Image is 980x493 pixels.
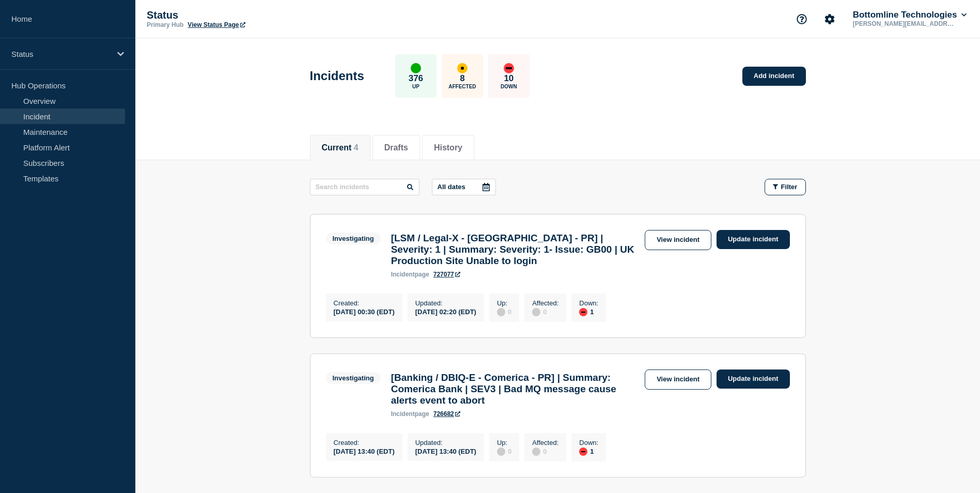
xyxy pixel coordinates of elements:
[532,439,558,446] p: Affected :
[415,307,476,316] div: [DATE] 02:20 (EDT)
[532,446,558,456] div: 0
[717,230,790,249] a: Update incident
[434,143,462,152] button: History
[532,308,540,316] div: disabled
[334,307,395,316] div: [DATE] 00:30 (EDT)
[415,439,476,446] p: Updated :
[415,446,476,455] div: [DATE] 13:40 (EDT)
[334,446,395,455] div: [DATE] 13:40 (EDT)
[579,439,598,446] p: Down :
[457,63,468,73] div: affected
[645,230,711,250] a: View incident
[409,73,423,84] p: 376
[645,369,711,390] a: View incident
[334,299,395,307] p: Created :
[765,179,806,195] button: Filter
[532,299,558,307] p: Affected :
[504,63,514,73] div: down
[851,10,969,20] button: Bottomline Technologies
[391,233,640,267] h3: [LSM / Legal-X - [GEOGRAPHIC_DATA] - PR] | Severity: 1 | Summary: Severity: 1- Issue: GB00 | UK P...
[433,271,460,278] a: 727077
[147,21,183,28] p: Primary Hub
[448,84,476,89] p: Affected
[851,20,958,27] p: [PERSON_NAME][EMAIL_ADDRESS][PERSON_NAME][DOMAIN_NAME]
[391,410,429,418] p: page
[354,143,359,152] span: 4
[432,179,496,195] button: All dates
[147,9,353,21] p: Status
[819,8,841,30] button: Account settings
[334,439,395,446] p: Created :
[497,299,511,307] p: Up :
[497,448,505,456] div: disabled
[11,50,111,58] p: Status
[391,271,429,278] p: page
[438,183,465,191] p: All dates
[579,307,598,316] div: 1
[433,410,460,418] a: 726682
[501,84,517,89] p: Down
[497,308,505,316] div: disabled
[579,448,587,456] div: down
[326,372,381,384] span: Investigating
[497,446,511,456] div: 0
[532,307,558,316] div: 0
[412,84,419,89] p: Up
[391,372,640,406] h3: [Banking / DBIQ-E - Comerica - PR] | Summary: Comerica Bank | SEV3 | Bad MQ message cause alerts ...
[188,21,245,28] a: View Status Page
[791,8,813,30] button: Support
[391,271,415,278] span: incident
[579,446,598,456] div: 1
[460,73,464,84] p: 8
[326,233,381,244] span: Investigating
[415,299,476,307] p: Updated :
[717,369,790,389] a: Update incident
[310,69,364,83] h1: Incidents
[532,448,540,456] div: disabled
[384,143,408,152] button: Drafts
[781,183,798,191] span: Filter
[497,307,511,316] div: 0
[579,299,598,307] p: Down :
[411,63,421,73] div: up
[504,73,514,84] p: 10
[742,67,806,86] a: Add incident
[322,143,359,152] button: Current 4
[310,179,419,195] input: Search incidents
[579,308,587,316] div: down
[391,410,415,418] span: incident
[497,439,511,446] p: Up :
